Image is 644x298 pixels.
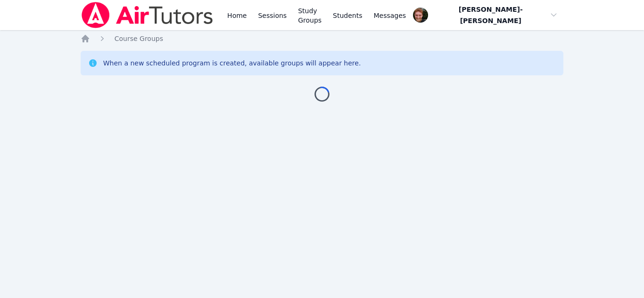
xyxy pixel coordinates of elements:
[103,58,361,68] div: When a new scheduled program is created, available groups will appear here.
[374,11,406,20] span: Messages
[81,34,564,43] nav: Breadcrumb
[115,34,163,43] a: Course Groups
[115,35,163,42] span: Course Groups
[81,2,214,28] img: Air Tutors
